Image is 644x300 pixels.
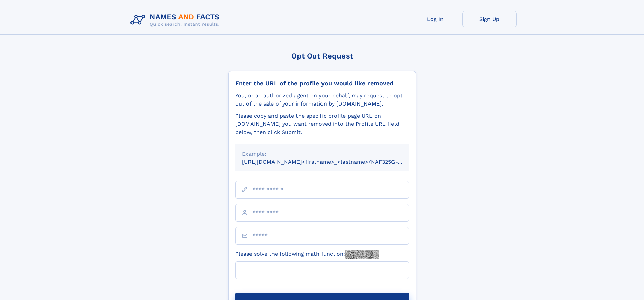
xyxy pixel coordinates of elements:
[242,159,422,165] small: [URL][DOMAIN_NAME]<firstname>_<lastname>/NAF325G-xxxxxxxx
[128,11,225,29] img: Logo Names and Facts
[408,11,462,27] a: Log In
[235,250,379,259] label: Please solve the following math function:
[462,11,517,27] a: Sign Up
[242,150,402,158] div: Example:
[235,112,409,136] div: Please copy and paste the specific profile page URL on [DOMAIN_NAME] you want removed into the Pr...
[228,52,416,60] div: Opt Out Request
[235,92,409,108] div: You, or an authorized agent on your behalf, may request to opt-out of the sale of your informatio...
[235,79,409,87] div: Enter the URL of the profile you would like removed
